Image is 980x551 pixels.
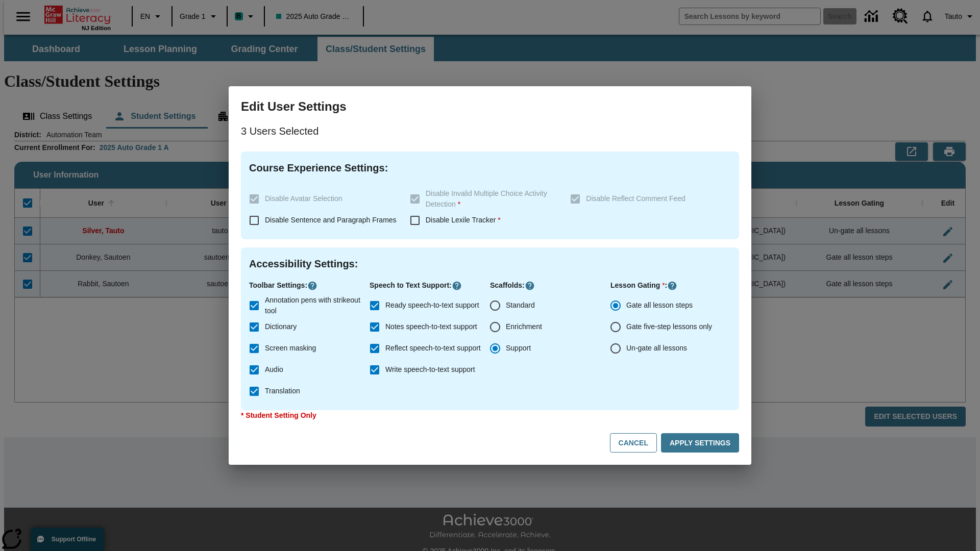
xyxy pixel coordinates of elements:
[307,281,317,291] button: Click here to know more about
[626,343,687,354] span: Un-gate all lessons
[506,343,531,354] span: Support
[426,216,501,224] span: Disable Lexile Tracker
[661,433,739,453] button: Apply Settings
[249,280,370,291] p: Toolbar Settings :
[265,194,342,203] span: Disable Avatar Selection
[667,281,677,291] button: Click here to know more about
[506,300,535,311] span: Standard
[265,216,397,224] span: Disable Sentence and Paragraph Frames
[610,280,731,291] p: Lesson Gating :
[265,386,300,396] span: Translation
[241,410,739,421] p: * Student Setting Only
[525,281,535,291] button: Click here to know more about
[610,433,657,453] button: Cancel
[586,194,685,203] span: Disable Reflect Comment Feed
[265,343,316,354] span: Screen masking
[626,321,712,332] span: Gate five-step lessons only
[385,300,479,311] span: Ready speech-to-text support
[370,280,490,291] p: Speech to Text Support :
[626,300,693,311] span: Gate all lesson steps
[404,188,562,210] label: These settings are specific to individual classes. To see these settings or make changes, please ...
[265,295,361,316] span: Annotation pens with strikeout tool
[265,364,283,375] span: Audio
[565,188,723,210] label: These settings are specific to individual classes. To see these settings or make changes, please ...
[426,189,547,208] span: Disable Invalid Multiple Choice Activity Detection
[249,256,731,272] h4: Accessibility Settings :
[243,188,402,210] label: These settings are specific to individual classes. To see these settings or make changes, please ...
[506,321,542,332] span: Enrichment
[490,280,610,291] p: Scaffolds :
[265,321,297,332] span: Dictionary
[385,321,477,332] span: Notes speech-to-text support
[241,123,739,139] p: 3 Users Selected
[452,281,462,291] button: Click here to know more about
[241,98,739,115] h3: Edit User Settings
[385,364,475,375] span: Write speech-to-text support
[249,160,731,176] h4: Course Experience Settings :
[385,343,481,354] span: Reflect speech-to-text support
